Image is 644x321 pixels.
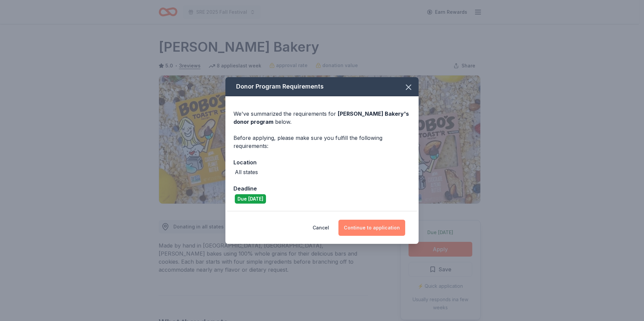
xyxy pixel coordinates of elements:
[338,220,405,236] button: Continue to application
[233,158,411,167] div: Location
[233,134,411,150] div: Before applying, please make sure you fulfill the following requirements:
[235,168,258,176] div: All states
[313,220,329,236] button: Cancel
[233,110,411,126] div: We've summarized the requirements for below.
[225,77,419,96] div: Donor Program Requirements
[235,194,266,204] div: Due [DATE]
[233,184,411,193] div: Deadline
